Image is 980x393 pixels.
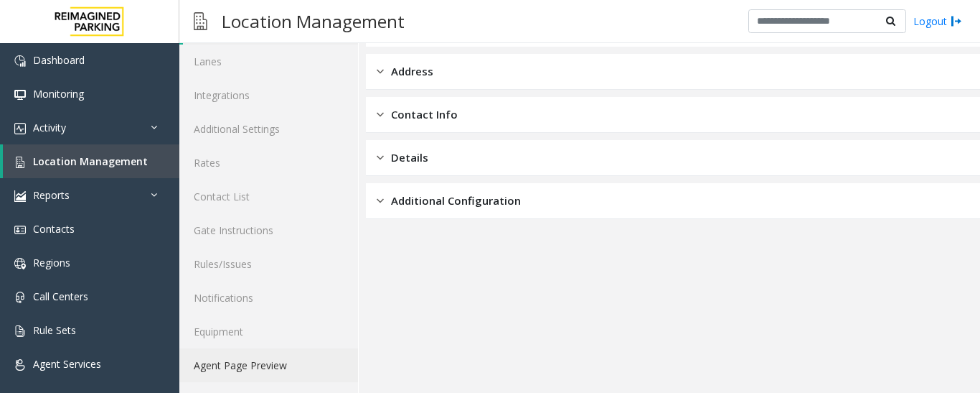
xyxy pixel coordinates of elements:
a: Notifications [179,281,358,315]
a: Location Management [3,144,179,178]
span: Call Centers [33,290,88,303]
img: closed [377,193,384,209]
a: Agent Page Preview [179,348,358,382]
img: logout [951,14,962,29]
img: 'icon' [14,190,26,202]
img: 'icon' [14,258,26,269]
img: 'icon' [14,123,26,134]
img: 'icon' [14,359,26,371]
img: 'icon' [14,55,26,67]
a: Logout [913,14,962,29]
span: Regions [33,256,70,269]
a: Integrations [179,78,358,112]
span: Agent Services [33,357,101,371]
img: pageIcon [194,4,207,39]
h3: Location Management [215,4,412,39]
img: 'icon' [14,292,26,303]
span: Rule Sets [33,323,76,337]
span: Additional Configuration [391,193,521,209]
span: Contact Info [391,106,458,123]
img: closed [377,149,384,166]
a: Contact List [179,180,358,213]
span: Address [391,63,433,80]
span: Contacts [33,222,75,236]
span: Activity [33,121,66,134]
a: Rules/Issues [179,247,358,281]
span: Reports [33,188,70,202]
span: Monitoring [33,87,84,101]
a: Additional Settings [179,112,358,146]
span: Location Management [33,154,148,168]
a: Rates [179,146,358,180]
img: closed [377,63,384,80]
span: Dashboard [33,53,85,67]
span: Details [391,149,428,166]
a: Lanes [179,45,358,78]
img: 'icon' [14,89,26,101]
img: 'icon' [14,325,26,337]
img: closed [377,106,384,123]
a: Gate Instructions [179,213,358,247]
a: Equipment [179,315,358,348]
img: 'icon' [14,224,26,236]
img: 'icon' [14,157,26,168]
